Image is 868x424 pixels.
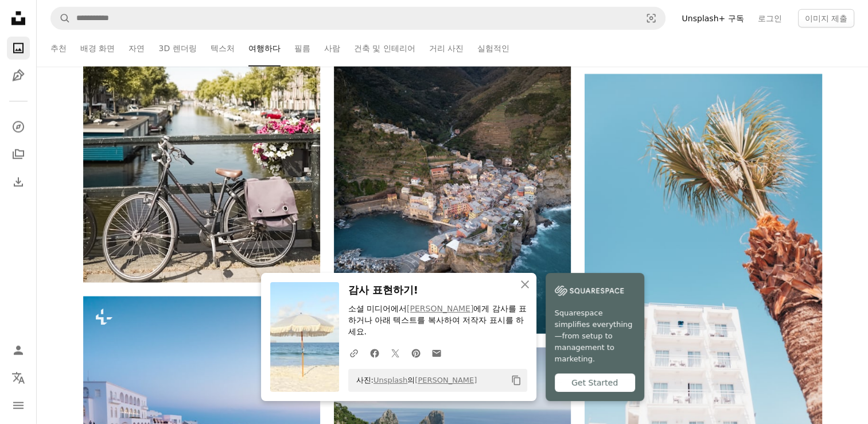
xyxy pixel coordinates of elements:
[555,373,635,392] div: Get Started
[675,9,750,28] a: Unsplash+ 구독
[555,282,624,299] img: file-1747939142011-51e5cc87e3c9
[7,115,30,138] a: 탐색
[477,30,509,67] a: 실험적인
[334,180,571,190] a: 절벽 위의 마을을 조감도로 촬영한 모습
[158,30,196,67] a: 3D 렌더링
[354,30,415,67] a: 건축 및 인테리어
[50,7,665,30] form: 사이트 전체에서 이미지 찾기
[585,248,822,258] a: 흰색 콘크리트 건물 근처의 갈색 야자수
[51,7,71,29] button: Unsplash 검색
[348,282,527,299] h3: 감사 표현하기!
[415,376,477,384] a: [PERSON_NAME]
[83,99,320,110] a: 난간 근처의 회색 통근 자전거
[348,303,527,338] p: 소셜 미디어에서 에게 감사를 표하거나 아래 텍스트를 복사하여 저작자 표시를 하세요.
[50,30,67,67] a: 추천
[7,143,30,166] a: 컬렉션
[351,371,477,390] span: 사진: 의
[211,30,235,67] a: 텍스처
[407,304,473,313] a: [PERSON_NAME]
[385,341,406,364] a: Twitter에 공유
[7,64,30,87] a: 일러스트
[373,376,407,384] a: Unsplash
[7,367,30,390] button: 언어
[507,371,526,390] button: 클립보드에 복사하기
[7,339,30,362] a: 로그인 / 가입
[7,37,30,60] a: 사진
[546,273,644,401] a: Squarespace simplifies everything—from setup to management to marketing.Get Started
[129,30,145,67] a: 자연
[751,9,789,28] a: 로그인
[364,341,385,364] a: Facebook에 공유
[555,307,635,365] span: Squarespace simplifies everything—from setup to management to marketing.
[637,7,665,29] button: 시각적 검색
[324,30,340,67] a: 사람
[406,341,426,364] a: Pinterest에 공유
[334,37,571,334] img: 절벽 위의 마을을 조감도로 촬영한 모습
[7,7,30,32] a: 홈 — Unsplash
[798,9,854,28] button: 이미지 제출
[7,171,30,194] a: 다운로드 내역
[426,341,447,364] a: 이메일로 공유에 공유
[294,30,310,67] a: 필름
[7,394,30,417] button: 메뉴
[429,30,464,67] a: 거리 사진
[80,30,115,67] a: 배경 화면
